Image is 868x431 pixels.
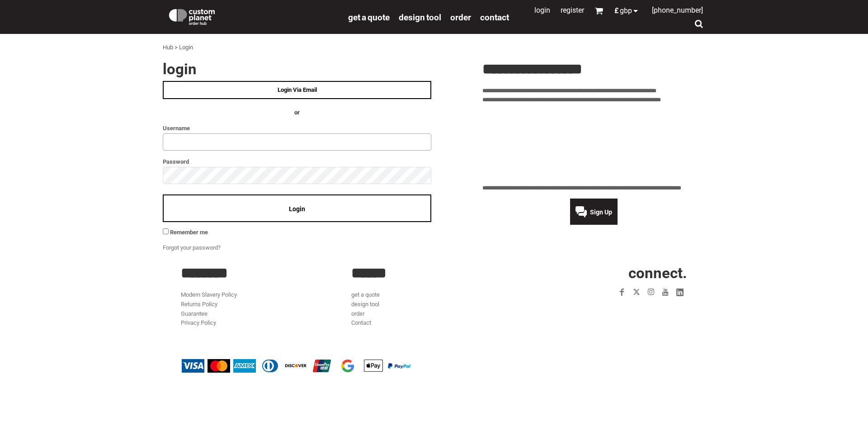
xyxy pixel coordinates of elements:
iframe: Customer reviews powered by Trustpilot [482,110,705,178]
a: design tool [399,12,441,22]
img: China UnionPay [311,359,333,373]
h2: CONNECT. [522,265,687,280]
a: Returns Policy [181,301,217,308]
label: Password [163,156,431,167]
img: PayPal [388,363,410,369]
a: get a quote [351,291,380,298]
img: Apple Pay [362,359,385,373]
img: Visa [182,359,204,373]
span: [PHONE_NUMBER] [652,6,703,14]
a: Custom Planet [163,2,344,29]
a: Hub [163,44,173,51]
label: Username [163,123,431,133]
a: Contact [480,12,509,22]
a: get a quote [348,12,390,22]
a: Guarantee [181,310,208,317]
span: Login [289,205,305,213]
img: Discover [285,359,307,373]
a: Register [561,6,584,14]
a: design tool [351,301,379,308]
a: order [450,12,471,22]
img: Google Pay [336,359,359,373]
a: Contact [351,319,371,326]
a: Modern Slavery Policy [181,291,237,298]
span: Sign Up [590,208,612,216]
img: Mastercard [208,359,230,373]
span: £ [614,7,620,14]
span: Login Via Email [278,86,317,93]
a: Login Via Email [163,81,431,99]
img: American Express [233,359,256,373]
img: Custom Planet [167,7,217,25]
h4: OR [163,108,431,118]
a: Login [534,6,550,14]
div: Login [179,43,193,52]
span: GBP [620,7,632,14]
iframe: Customer reviews powered by Trustpilot [562,305,687,316]
a: order [351,310,364,317]
div: > [175,43,178,52]
a: Forgot your password? [163,244,221,251]
a: Privacy Policy [181,319,216,326]
h2: Login [163,62,431,76]
input: Remember me [163,228,169,234]
img: Diners Club [259,359,282,373]
span: Remember me [170,229,208,236]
